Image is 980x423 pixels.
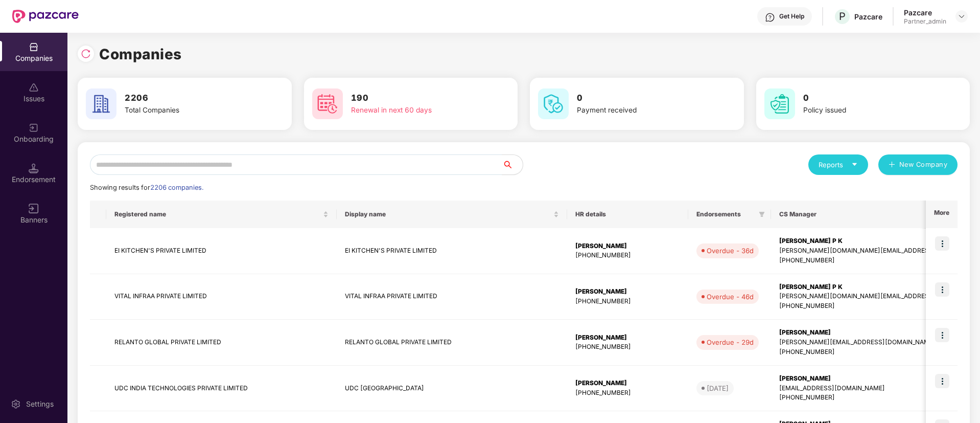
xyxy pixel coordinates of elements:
span: Display name [345,210,551,218]
td: RELANTO GLOBAL PRIVATE LIMITED [106,320,337,366]
td: EI KITCHEN'S PRIVATE LIMITED [106,228,337,274]
div: Overdue - 36d [707,246,754,256]
div: [PERSON_NAME] [575,287,680,297]
h3: 2206 [125,92,253,105]
div: Total Companies [125,105,253,116]
span: New Company [899,160,948,170]
span: P [839,10,846,23]
div: Overdue - 29d [707,337,754,347]
img: svg+xml;base64,PHN2ZyB4bWxucz0iaHR0cDovL3d3dy53My5vcmcvMjAwMC9zdmciIHdpZHRoPSI2MCIgaGVpZ2h0PSI2MC... [312,88,343,119]
h3: 0 [803,92,932,105]
div: Overdue - 46d [707,292,754,302]
span: search [502,161,523,169]
img: svg+xml;base64,PHN2ZyBpZD0iSGVscC0zMngzMiIgeG1sbnM9Imh0dHA6Ly93d3cudzMub3JnLzIwMDAvc3ZnIiB3aWR0aD... [765,12,775,23]
span: filter [759,211,765,217]
th: Display name [337,201,567,228]
span: filter [757,208,767,220]
div: Get Help [779,12,804,20]
span: CS Manager [779,210,978,218]
div: [PERSON_NAME] [575,379,680,388]
div: Policy issued [803,105,932,116]
td: VITAL INFRAA PRIVATE LIMITED [106,274,337,320]
div: [PERSON_NAME] [575,241,680,251]
button: plusNew Company [878,154,958,175]
div: Renewal in next 60 days [351,105,480,116]
img: svg+xml;base64,PHN2ZyB4bWxucz0iaHR0cDovL3d3dy53My5vcmcvMjAwMC9zdmciIHdpZHRoPSI2MCIgaGVpZ2h0PSI2MC... [764,88,795,119]
td: VITAL INFRAA PRIVATE LIMITED [337,274,567,320]
div: [PERSON_NAME] [575,333,680,343]
img: svg+xml;base64,PHN2ZyBpZD0iUmVsb2FkLTMyeDMyIiB4bWxucz0iaHR0cDovL3d3dy53My5vcmcvMjAwMC9zdmciIHdpZH... [81,49,91,59]
img: svg+xml;base64,PHN2ZyBpZD0iQ29tcGFuaWVzIiB4bWxucz0iaHR0cDovL3d3dy53My5vcmcvMjAwMC9zdmciIHdpZHRoPS... [29,42,39,52]
div: [PHONE_NUMBER] [575,342,680,352]
div: [PHONE_NUMBER] [575,388,680,398]
span: Showing results for [90,184,203,191]
td: UDC INDIA TECHNOLOGIES PRIVATE LIMITED [106,366,337,412]
th: HR details [567,201,688,228]
img: icon [935,236,949,251]
img: svg+xml;base64,PHN2ZyB4bWxucz0iaHR0cDovL3d3dy53My5vcmcvMjAwMC9zdmciIHdpZHRoPSI2MCIgaGVpZ2h0PSI2MC... [86,88,116,119]
div: Pazcare [854,12,882,21]
td: RELANTO GLOBAL PRIVATE LIMITED [337,320,567,366]
img: svg+xml;base64,PHN2ZyBpZD0iU2V0dGluZy0yMHgyMCIgeG1sbnM9Imh0dHA6Ly93d3cudzMub3JnLzIwMDAvc3ZnIiB3aW... [11,399,21,409]
td: UDC [GEOGRAPHIC_DATA] [337,366,567,412]
span: plus [889,161,895,169]
div: [PHONE_NUMBER] [575,297,680,306]
h3: 190 [351,92,480,105]
div: Reports [819,160,858,170]
div: [DATE] [707,383,729,393]
h3: 0 [577,92,706,105]
img: svg+xml;base64,PHN2ZyB3aWR0aD0iMjAiIGhlaWdodD0iMjAiIHZpZXdCb3g9IjAgMCAyMCAyMCIgZmlsbD0ibm9uZSIgeG... [29,123,39,133]
img: New Pazcare Logo [12,10,79,23]
img: svg+xml;base64,PHN2ZyBpZD0iRHJvcGRvd24tMzJ4MzIiIHhtbG5zPSJodHRwOi8vd3d3LnczLm9yZy8yMDAwL3N2ZyIgd2... [958,12,966,20]
h1: Companies [99,43,182,65]
img: svg+xml;base64,PHN2ZyB3aWR0aD0iMTQuNSIgaGVpZ2h0PSIxNC41IiB2aWV3Qm94PSIwIDAgMTYgMTYiIGZpbGw9Im5vbm... [29,163,39,173]
span: 2206 companies. [150,184,203,191]
img: icon [935,328,949,342]
div: Payment received [577,105,706,116]
span: Endorsements [696,210,755,218]
span: Registered name [114,210,321,218]
img: icon [935,374,949,388]
img: svg+xml;base64,PHN2ZyB3aWR0aD0iMTYiIGhlaWdodD0iMTYiIHZpZXdCb3g9IjAgMCAxNiAxNiIgZmlsbD0ibm9uZSIgeG... [29,204,39,214]
td: EI KITCHEN'S PRIVATE LIMITED [337,228,567,274]
img: icon [935,282,949,297]
th: Registered name [106,201,337,228]
img: svg+xml;base64,PHN2ZyBpZD0iSXNzdWVzX2Rpc2FibGVkIiB4bWxucz0iaHR0cDovL3d3dy53My5vcmcvMjAwMC9zdmciIH... [29,82,39,93]
div: Partner_admin [904,17,946,26]
img: svg+xml;base64,PHN2ZyB4bWxucz0iaHR0cDovL3d3dy53My5vcmcvMjAwMC9zdmciIHdpZHRoPSI2MCIgaGVpZ2h0PSI2MC... [538,88,569,119]
div: Pazcare [904,8,946,17]
th: More [926,201,958,228]
div: [PHONE_NUMBER] [575,251,680,260]
span: caret-down [851,161,858,168]
button: search [502,154,523,175]
div: Settings [23,399,57,409]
